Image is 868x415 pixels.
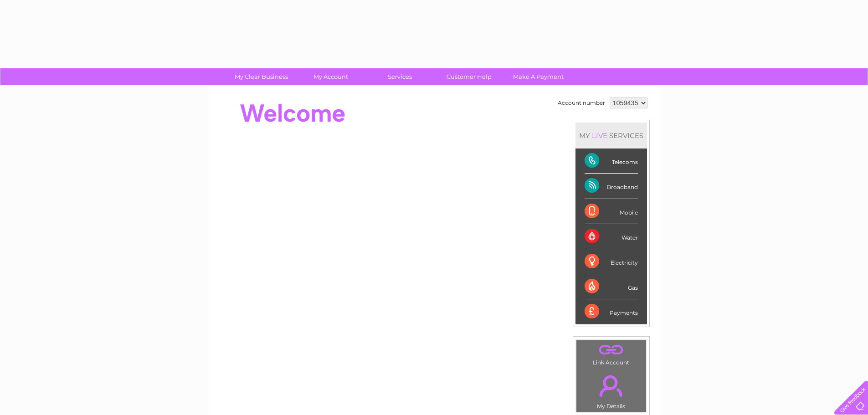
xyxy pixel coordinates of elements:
[585,224,638,249] div: Water
[576,339,647,368] td: Link Account
[224,68,299,85] a: My Clear Business
[431,68,507,85] a: Customer Help
[585,199,638,224] div: Mobile
[579,342,644,358] a: .
[362,68,437,85] a: Services
[501,68,576,85] a: Make A Payment
[585,299,638,324] div: Payments
[293,68,368,85] a: My Account
[585,249,638,274] div: Electricity
[575,123,647,149] div: MY SERVICES
[555,95,607,111] td: Account number
[585,149,638,174] div: Telecoms
[579,370,644,402] a: .
[585,174,638,199] div: Broadband
[590,131,609,140] div: LIVE
[576,368,647,412] td: My Details
[585,274,638,299] div: Gas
